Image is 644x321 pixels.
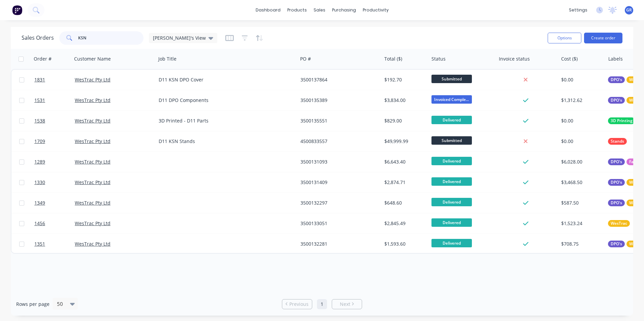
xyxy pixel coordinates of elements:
[431,177,472,186] span: Delivered
[561,179,601,186] div: $3,468.50
[384,56,402,62] div: Total ($)
[75,158,110,165] a: WesTrac Pty Ltd
[611,241,622,247] span: DPO's
[75,97,110,103] a: WesTrac Pty Ltd
[300,158,375,165] div: 3500131093
[561,76,601,83] div: $0.00
[300,179,375,186] div: 3500131409
[252,5,284,15] a: dashboard
[34,200,45,206] span: 1349
[75,220,110,226] a: WesTrac Pty Ltd
[561,117,601,124] div: $0.00
[153,34,206,41] span: [PERSON_NAME]'s View
[279,299,365,309] ul: Pagination
[561,200,601,206] div: $587.50
[332,301,362,308] a: Next page
[34,172,75,192] a: 1330
[431,116,472,124] span: Delivered
[584,33,622,43] button: Create order
[611,158,622,165] span: DPO's
[611,76,622,83] span: DPO's
[74,56,111,62] div: Customer Name
[34,131,75,151] a: 1709
[34,97,45,104] span: 1531
[611,138,624,145] span: Stands
[340,301,350,308] span: Next
[384,220,424,227] div: $2,845.49
[310,5,329,15] div: sales
[158,56,176,62] div: Job Title
[34,234,75,254] a: 1351
[34,220,45,227] span: 1456
[431,218,472,227] span: Delivered
[289,301,309,308] span: Previous
[300,200,375,206] div: 3500132297
[34,70,75,90] a: 1831
[431,95,472,104] span: Invoiced Comple...
[22,35,54,41] h1: Sales Orders
[384,97,424,104] div: $3,834.00
[159,76,288,83] div: D11 KSN DPO Cover
[359,5,392,15] div: productivity
[611,200,622,206] span: DPO's
[384,138,424,145] div: $49,999.99
[317,299,327,309] a: Page 1 is your current page
[431,75,472,83] span: Submitted
[282,301,312,308] a: Previous page
[561,97,601,104] div: $1,312.62
[75,138,110,144] a: WesTrac Pty Ltd
[12,5,22,15] img: Factory
[34,152,75,172] a: 1289
[300,76,375,83] div: 3500137864
[499,56,530,62] div: Invoice status
[34,158,45,165] span: 1289
[431,136,472,145] span: Submitted
[384,241,424,247] div: $1,593.60
[431,239,472,247] span: Delivered
[34,90,75,110] a: 1531
[561,56,578,62] div: Cost ($)
[611,97,622,104] span: DPO's
[159,97,288,104] div: D11 DPO Components
[548,33,581,43] button: Options
[561,220,601,227] div: $1,523.24
[566,5,591,15] div: settings
[384,200,424,206] div: $648.60
[300,138,375,145] div: 4500833557
[16,301,50,308] span: Rows per page
[384,76,424,83] div: $192.70
[626,7,632,13] span: GR
[329,5,359,15] div: purchasing
[34,193,75,213] a: 1349
[561,158,601,165] div: $6,028.00
[300,56,311,62] div: PO #
[159,117,288,124] div: 3D Printed - D11 Parts
[34,76,45,83] span: 1831
[300,97,375,104] div: 3500135389
[75,76,110,83] a: WesTrac Pty Ltd
[611,179,622,186] span: DPO's
[431,56,446,62] div: Status
[284,5,310,15] div: products
[300,220,375,227] div: 3500133051
[78,31,144,45] input: Search...
[608,138,627,145] button: Stands
[608,220,630,227] button: WesTrac
[34,241,45,247] span: 1351
[34,56,52,62] div: Order #
[384,117,424,124] div: $829.00
[34,111,75,131] a: 1538
[75,241,110,247] a: WesTrac Pty Ltd
[384,158,424,165] div: $6,643.40
[34,117,45,124] span: 1538
[34,179,45,186] span: 1330
[431,198,472,206] span: Delivered
[431,157,472,165] span: Delivered
[384,179,424,186] div: $2,874.71
[34,138,45,145] span: 1709
[611,220,627,227] span: WesTrac
[159,138,288,145] div: D11 KSN Stands
[300,241,375,247] div: 3500132281
[561,138,601,145] div: $0.00
[561,241,601,247] div: $708.75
